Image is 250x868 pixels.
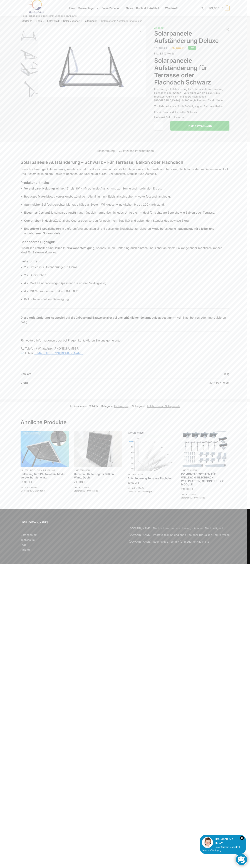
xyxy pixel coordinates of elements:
[135,481,140,484] span: CHF
[128,435,176,471] img: Die optimierte Produktbeschreibung könnte wie folgt lauten: Flexibles Montagesystem für Solarpaneele
[209,6,223,10] span: 129,00
[94,146,117,155] a: Beschreibung
[24,210,230,215] p: Die schwarze Ausführung fügt sich harmonisch in jedes Umfeld ein – ideal für sichtbare Bereiche w...
[154,30,229,44] h1: Solarpaneele Aufständerung Deluxe
[74,431,122,467] img: Befestigung Solarpaneele
[24,273,230,278] p: 2 × Querstreben
[42,20,46,23] span: /
[154,57,229,86] h1: Solarpaneele Aufständerung für Terrasse oder Flachdach Schwarz
[180,46,187,50] span: CHF
[24,202,230,207] p: Bei fachgerechter Montage hält das System Windgeschwindigkeiten bis zu 200 km/h stand.
[128,490,152,493] span: Lieferzeit:
[126,6,133,10] span: Sales
[21,410,230,426] h2: Ähnliche Produkte
[83,19,97,22] a: Halterungen
[24,187,65,190] strong: Verstellbarer Neigungswinkel:
[166,116,185,119] span: Sofort Lieferbar
[191,496,205,499] span: 2-3 Werktage
[170,46,187,50] bdi: 129,00
[24,289,230,294] p: 4 × M8-Schrauben mit Haltern (NUT8-20)
[46,19,60,22] a: Photovoltaik
[128,431,176,471] a: Out of stockDie optimierte Produktbeschreibung könnte wie folgt lauten: Flexibles Montagesystem f...
[181,469,197,472] a: Halterungen
[21,431,69,467] img: Solarpaneel Halterung Wand Lang Schwarz
[38,26,146,97] a: Solarpaneele Aufständerung für Terrassealdernativ Solaranlagen 5176 web scaled scaled scaled
[21,543,26,546] a: AGB
[77,0,100,16] a: Solaranlagen
[24,219,55,222] strong: Querstreben inklusive:
[60,20,63,23] span: /
[240,836,244,840] i: Schließen
[21,346,230,355] p: 📞 Telefon / WhatsApp: [PHONE_NUMBER] ✉️ E-Mail:
[21,533,37,537] a: Datenschutz
[74,472,122,479] a: Universal Halterung für Balkon, Wand, Dach
[24,211,49,214] strong: Elegantes Design:
[21,19,32,22] a: Startseite
[32,20,36,23] span: /
[188,46,196,50] span: -28%
[102,6,120,10] span: Solar-Zubehör
[21,246,230,255] p: Zusätzlich enthalten sind , sodass Sie die Halterung auch einfach und sicher an einem Balkongelän...
[101,404,128,408] span: Kategorie:
[163,46,168,50] span: CHF
[78,6,95,10] span: Solaranlagen
[21,44,38,61] img: Solaranlagen-5162-web
[24,186,230,191] p: 15° bis 30° – für optimale Ausrichtung zur Sonne und maximalen Ertrag.
[226,28,229,31] a: Sandsack ideal für Solarmodule und Zelte
[21,378,137,387] th: Größe
[137,378,230,387] td: 130 × 50 × 10 cm
[74,469,90,472] a: Halterungen
[154,52,175,55] span: inkl. 8,1 % MwSt.
[54,246,94,250] strong: Haken zur Balkonbefestigung
[21,338,230,343] p: Für weitere Informationen oder bei Fragen kontaktieren Sie uns gerne unter:
[36,19,42,22] a: Shop
[128,473,143,476] a: Halterungen
[24,226,230,236] p: Im Lieferumfang enthalten sind 4 passende Endstücke zur sicheren Modulbefestigung – .
[129,533,230,537] a: [DOMAIN_NAME]: Photovoltaik mit und ohne Speicher für Balkon und Terrasse
[21,472,69,479] a: Halterung für 1 Photovoltaik Modul verstellbar Schwarz
[31,489,45,492] span: 2-3 Werktage
[21,469,36,472] a: Halterungen
[128,487,176,490] p: inkl. 8,1 % MwSt.
[21,521,122,524] span: Über [DOMAIN_NAME]
[202,846,240,852] span: Unser Support-Team steht Ihnen zur Verfügung
[154,26,165,29] span: Angebot!
[189,487,194,490] span: CHF
[21,315,230,325] p: – kein Nachbohren oder Improvisieren nötig.
[128,481,140,484] bdi: 59,00
[164,0,182,16] a: Windkraft
[14,16,236,26] nav: Breadcrumb
[21,62,38,79] img: Solaranlagen-Ständer
[38,26,146,97] img: Solaranlagen--web
[154,110,229,114] p: Für ein Solarmodul im edlen Schwarz
[165,6,178,10] span: Windkraft
[202,837,244,845] div: Brauchen Sie Hilfe?
[147,405,180,408] a: Aufständerung Solarpaneele
[202,837,213,848] img: Customer service
[81,480,86,483] span: CHF
[21,259,43,263] strong: Lieferumfang:
[74,480,86,483] bdi: 79,00
[24,195,50,198] strong: Robustes Material:
[21,167,230,176] p: Diese hochwertige Aufständerung wurde speziell für die sichere und stabile Montage eines Solarpan...
[154,116,185,119] span: Lieferzeit:
[21,26,38,43] img: Solaranlagen--web
[24,218,230,223] p: Zusätzliche Querstreben sorgen für noch mehr Stabilität und geben dem Ständer das gewisse Extra.
[21,538,35,542] a: Impressum
[24,227,214,235] strong: passgenau für alle bei uns angebotenen Solarmodule
[21,480,33,483] bdi: 59,90
[24,297,230,302] p: Balkonhaken-Set zur Befestigung
[74,486,122,489] p: inkl. 8,1 % MwSt.
[181,493,229,496] p: inkl. 8,1 % MwSt.
[170,121,229,131] button: In den Warenkorb
[21,15,76,17] p: Tiptop Technik zum Stromsparen und Stromgewinnung
[24,203,42,206] strong: Sturmsicher:
[24,281,230,286] p: 4 × Modul-Endhalterungen (passend für unsere Modulgösse)
[129,540,209,543] a: [DOMAIN_NAME]: Nachhaltige Technik für moderne Haushalte
[129,527,223,530] a: [DOMAIN_NAME]: Nachrichten rund um Umwelt, Klima und Nachhaltigkeit
[117,146,156,155] a: Zusätzliche Informationen
[209,3,229,14] a: 129,00CHF 1
[181,496,205,499] span: Lieferzeit:
[21,486,69,489] p: inkl. 8,1 % MwSt.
